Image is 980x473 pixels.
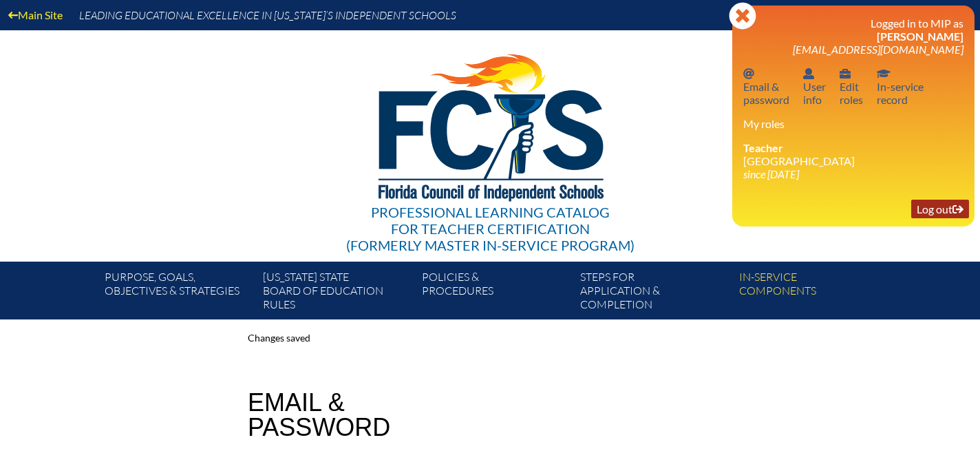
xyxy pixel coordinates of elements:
[798,64,831,109] a: User infoUserinfo
[248,390,390,440] h1: Email & Password
[743,141,783,154] span: Teacher
[248,330,732,346] p: Changes saved
[877,30,963,43] span: [PERSON_NAME]
[346,204,635,253] div: Professional Learning Catalog (formerly Master In-service Program)
[743,17,963,56] h3: Logged in to MIP as
[257,267,416,319] a: [US_STATE] StateBoard of Education rules
[391,220,590,237] span: for Teacher Certification
[834,64,869,109] a: User infoEditroles
[877,68,891,79] svg: In-service record
[743,68,754,79] svg: Email password
[952,204,963,215] svg: Log out
[743,117,963,130] h3: My roles
[793,43,963,56] span: [EMAIL_ADDRESS][DOMAIN_NAME]
[99,267,257,319] a: Purpose, goals,objectives & strategies
[738,64,795,109] a: Email passwordEmail &password
[743,167,799,180] i: since [DATE]
[803,68,814,79] svg: User info
[734,267,892,319] a: In-servicecomponents
[575,267,733,319] a: Steps forapplication & completion
[840,68,851,79] svg: User info
[911,200,969,218] a: Log outLog out
[416,267,575,319] a: Policies &Procedures
[729,2,756,30] svg: Close
[341,28,640,256] a: Professional Learning Catalog for Teacher Certification(formerly Master In-service Program)
[348,30,632,218] img: FCISlogo221.eps
[743,141,963,180] li: [GEOGRAPHIC_DATA]
[3,6,68,24] a: Main Site
[871,64,929,109] a: In-service recordIn-servicerecord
